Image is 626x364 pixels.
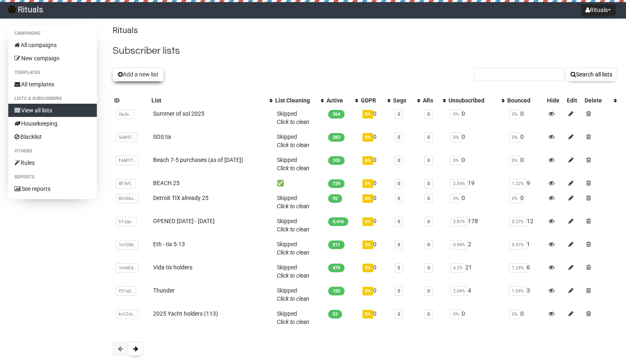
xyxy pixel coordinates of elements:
[506,237,545,260] td: 1
[507,96,544,105] div: Bounced
[273,95,325,106] th: List Cleaning: No sort applied, activate to apply an ascending sort
[506,190,545,214] td: 0
[113,67,164,81] button: Add a new list
[450,133,462,142] span: 0%
[151,96,265,105] div: List
[153,195,209,201] a: Detroit TIX already 25
[447,129,506,152] td: 0
[277,133,309,148] span: Skipped
[8,146,97,156] li: Others
[398,181,400,186] a: 0
[116,109,134,119] span: ilaJo..
[398,288,400,294] a: 0
[447,214,506,237] td: 178
[398,219,400,224] a: 0
[393,96,413,105] div: Segs
[116,156,139,165] span: F6MYT..
[8,156,97,169] a: Rules
[447,176,506,190] td: 19
[359,306,391,329] td: 0
[398,196,400,201] a: 0
[565,95,583,106] th: Edit: No sort applied, sorting is disabled
[427,242,430,247] a: 0
[113,25,618,36] p: Rituals
[509,194,520,203] span: 0%
[427,112,430,117] a: 0
[8,52,97,65] a: New campaign
[583,95,618,106] th: Delete: No sort applied, activate to apply an ascending sort
[277,319,309,325] a: Click to clean
[328,240,345,249] span: 211
[450,286,468,296] span: 2.04%
[509,133,520,142] span: 0%
[359,152,391,176] td: 0
[565,67,618,81] button: Search all lists
[8,130,97,143] a: Blacklist
[8,29,97,38] li: Campaigns
[398,242,400,247] a: 0
[447,190,506,214] td: 0
[277,119,309,125] a: Click to clean
[585,96,609,105] div: Delete
[391,95,421,106] th: Segs: No sort applied, activate to apply an ascending sort
[116,133,137,142] span: 5uN91..
[328,217,348,226] span: 4,416
[277,218,309,233] span: Skipped
[362,110,373,119] span: 0%
[506,152,545,176] td: 0
[153,287,175,294] a: Thunder
[398,312,400,317] a: 0
[116,179,136,188] span: 8F3v5..
[427,265,430,271] a: 0
[506,260,545,283] td: 6
[153,110,204,117] a: Summer of sol 2025
[509,179,527,188] span: 1.22%
[509,286,527,296] span: 1.54%
[277,226,309,233] a: Click to clean
[362,310,373,319] span: 0%
[328,264,345,272] span: 479
[328,194,342,203] span: 92
[450,217,468,226] span: 3.87%
[116,217,137,226] span: hTzqu..
[277,165,309,171] a: Click to clean
[398,265,400,271] a: 0
[450,309,462,319] span: 0%
[359,129,391,152] td: 0
[506,176,545,190] td: 9
[359,237,391,260] td: 0
[8,38,97,52] a: All campaigns
[277,195,309,209] span: Skipped
[153,157,243,163] a: Beach 7-5 purchases (as of [DATE])
[8,104,97,117] a: View all lists
[547,96,564,105] div: Hide
[423,96,439,105] div: ARs
[359,176,391,190] td: 0
[361,96,383,105] div: GDPR
[277,249,309,256] a: Click to clean
[362,264,373,272] span: 0%
[421,95,447,106] th: ARs: No sort applied, activate to apply an ascending sort
[398,112,400,117] a: 0
[277,272,309,279] a: Click to clean
[447,260,506,283] td: 21
[150,95,273,106] th: List: No sort applied, activate to apply an ascending sort
[8,68,97,78] li: Templates
[328,179,345,188] span: 729
[447,152,506,176] td: 0
[359,214,391,237] td: 0
[362,217,373,226] span: 0%
[359,106,391,129] td: 0
[450,194,462,203] span: 0%
[113,43,618,58] h2: Subscriber lists
[8,78,97,91] a: All templates
[450,263,465,273] span: 4.2%
[362,240,373,249] span: 0%
[359,190,391,214] td: 0
[277,110,309,125] span: Skipped
[581,4,616,16] button: Rituals
[450,240,468,250] span: 0.94%
[277,241,309,256] span: Skipped
[447,283,506,306] td: 4
[277,264,309,279] span: Skipped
